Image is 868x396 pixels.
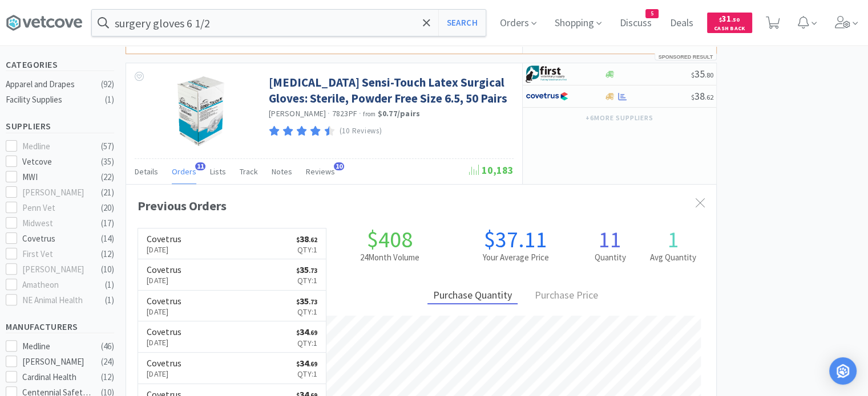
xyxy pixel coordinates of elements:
[296,267,300,275] span: $
[147,327,181,336] h6: Covetrus
[105,93,114,107] div: ( 1 )
[655,54,717,60] div: Sponsored Result
[22,186,93,199] div: [PERSON_NAME]
[101,201,114,215] div: ( 20 )
[22,278,93,292] div: Amatheon
[210,166,226,177] span: Lists
[642,251,705,264] h2: Avg Quantity
[326,251,453,264] h2: 24 Month Volume
[6,320,114,333] h5: Manufacturers
[22,232,93,246] div: Covetrus
[92,10,486,36] input: Search by item, sku, manufacturer, ingredient, size...
[359,108,361,119] span: ·
[138,321,326,353] a: Covetrus[DATE]$34.69Qty:1
[340,125,382,137] p: (10 Reviews)
[296,274,317,287] p: Qty: 1
[309,267,317,275] span: . 73
[296,357,317,369] span: 34
[427,287,518,305] div: Purchase Quantity
[240,166,258,177] span: Track
[135,166,158,177] span: Details
[269,75,511,106] a: [MEDICAL_DATA] Sensi-Touch Latex Surgical Gloves: Sterile, Powder Free Size 6.5, 50 Pairs
[147,368,181,380] p: [DATE]
[22,155,93,169] div: Vetcove
[22,247,93,261] div: First Vet
[101,355,114,369] div: ( 24 )
[138,353,326,384] a: Covetrus[DATE]$34.69Qty:1
[147,234,181,243] h6: Covetrus
[163,75,237,149] img: aebf7068e0f941cdb5be0b9a4d55a78f_495235.png
[579,251,641,264] h2: Quantity
[101,155,114,169] div: ( 35 )
[22,355,93,369] div: [PERSON_NAME]
[334,162,344,170] span: 10
[296,326,317,337] span: 34
[642,228,705,251] h1: 1
[105,293,114,307] div: ( 1 )
[438,10,486,36] button: Search
[22,170,93,184] div: MWI
[22,140,93,153] div: Medline
[172,166,196,177] span: Orders
[22,340,93,353] div: Medline
[691,71,695,79] span: $
[101,186,114,199] div: ( 21 )
[705,71,713,79] span: . 80
[147,265,181,274] h6: Covetrus
[615,18,656,28] a: Discuss5
[296,295,317,307] span: 35
[6,58,114,71] h5: Categories
[101,340,114,353] div: ( 46 )
[138,228,326,260] a: Covetrus[DATE]$38.62Qty:1
[296,329,300,337] span: $
[22,201,93,215] div: Penn Vet
[22,263,93,276] div: [PERSON_NAME]
[6,93,98,107] div: Facility Supplies
[138,291,326,322] a: Covetrus[DATE]$35.73Qty:1
[378,108,421,119] strong: $0.77 / pairs
[22,217,93,230] div: Midwest
[101,370,114,384] div: ( 12 )
[101,140,114,153] div: ( 57 )
[296,264,317,275] span: 35
[707,7,752,38] a: $31.50Cash Back
[138,259,326,291] a: Covetrus[DATE]$35.73Qty:1
[147,274,181,287] p: [DATE]
[6,120,114,133] h5: Suppliers
[306,166,335,177] span: Reviews
[363,110,376,118] span: from
[147,358,181,368] h6: Covetrus
[309,360,317,368] span: . 69
[328,108,330,119] span: ·
[105,278,114,292] div: ( 1 )
[101,247,114,261] div: ( 12 )
[269,108,326,119] a: [PERSON_NAME]
[101,170,114,184] div: ( 22 )
[272,166,292,177] span: Notes
[296,337,317,349] p: Qty: 1
[101,263,114,276] div: ( 10 )
[296,236,300,244] span: $
[296,298,300,306] span: $
[526,88,568,105] img: 77fca1acd8b6420a9015268ca798ef17_1.png
[296,360,300,368] span: $
[309,236,317,244] span: . 62
[579,228,641,251] h1: 11
[529,287,604,305] div: Purchase Price
[326,228,453,251] h1: $408
[453,251,579,264] h2: Your Average Price
[829,357,857,385] div: Open Intercom Messenger
[22,370,93,384] div: Cardinal Health
[705,93,713,101] span: . 62
[22,293,93,307] div: NE Animal Health
[719,13,740,24] span: 31
[691,89,713,103] span: 38
[195,162,205,170] span: 11
[469,164,514,177] span: 10,183
[296,233,317,244] span: 38
[580,110,659,126] button: +6more suppliers
[101,232,114,246] div: ( 14 )
[714,26,745,33] span: Cash Back
[665,18,698,28] a: Deals
[296,368,317,380] p: Qty: 1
